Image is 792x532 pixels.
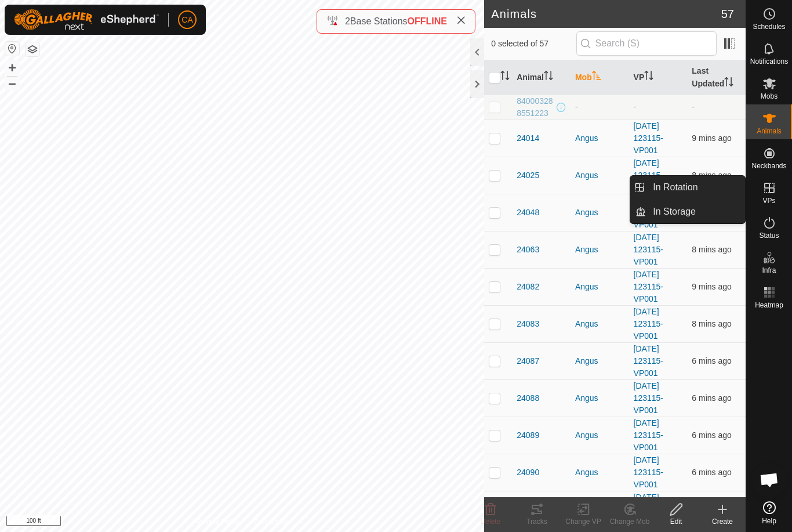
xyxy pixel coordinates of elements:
[634,158,663,192] a: [DATE] 123115-VP001
[500,73,510,82] p-sorticon: Activate to sort
[753,23,785,30] span: Schedules
[575,169,624,182] div: Angus
[575,355,624,367] div: Angus
[761,93,778,100] span: Mobs
[630,200,745,223] li: In Storage
[514,516,560,527] div: Tracks
[575,429,624,441] div: Angus
[575,132,624,144] div: Angus
[517,429,539,441] span: 24089
[687,60,746,95] th: Last Updated
[750,58,788,65] span: Notifications
[746,497,792,529] a: Help
[517,207,539,219] span: 24048
[757,128,782,135] span: Animals
[634,455,663,489] a: [DATE] 123115-VP001
[634,381,663,415] a: [DATE] 123115-VP001
[653,180,697,194] span: In Rotation
[646,176,745,199] a: In Rotation
[759,232,779,239] span: Status
[575,281,624,293] div: Angus
[721,5,734,23] span: 57
[653,205,696,219] span: In Storage
[5,61,19,75] button: +
[692,282,731,291] span: 9 Sep 2025 at 10:29 pm
[692,393,731,403] span: 9 Sep 2025 at 10:32 pm
[26,42,39,56] button: Map Layers
[491,38,576,50] span: 0 selected of 57
[253,517,288,527] a: Contact Us
[634,270,663,303] a: [DATE] 123115-VP001
[517,132,539,144] span: 24014
[491,7,721,21] h2: Animals
[517,169,539,182] span: 24025
[653,516,699,527] div: Edit
[692,468,731,477] span: 9 Sep 2025 at 10:31 pm
[181,14,192,26] span: CA
[751,162,786,169] span: Neckbands
[644,73,653,82] p-sorticon: Activate to sort
[762,267,776,274] span: Infra
[634,102,637,111] app-display-virtual-paddock-transition: -
[692,356,731,365] span: 9 Sep 2025 at 10:32 pm
[408,16,447,26] span: OFFLINE
[517,281,539,293] span: 24082
[646,200,745,223] a: In Storage
[629,60,688,95] th: VP
[699,516,746,527] div: Create
[5,76,19,90] button: –
[634,307,663,341] a: [DATE] 123115-VP001
[692,133,731,143] span: 9 Sep 2025 at 10:29 pm
[606,516,653,527] div: Change Mob
[575,318,624,330] div: Angus
[517,466,539,479] span: 24090
[724,79,733,88] p-sorticon: Activate to sort
[544,73,553,82] p-sorticon: Activate to sort
[762,197,775,204] span: VPs
[592,73,601,82] p-sorticon: Activate to sort
[634,344,663,378] a: [DATE] 123115-VP001
[512,60,571,95] th: Animal
[755,302,783,309] span: Heatmap
[752,462,787,497] div: Open chat
[575,207,624,219] div: Angus
[575,244,624,256] div: Angus
[692,245,731,254] span: 9 Sep 2025 at 10:30 pm
[575,466,624,479] div: Angus
[634,493,663,526] a: [DATE] 123115-VP001
[634,121,663,155] a: [DATE] 123115-VP001
[197,517,240,527] a: Privacy Policy
[517,318,539,330] span: 24083
[5,42,19,56] button: Reset Map
[575,101,624,113] div: -
[560,516,606,527] div: Change VP
[517,355,539,367] span: 24087
[762,517,776,524] span: Help
[576,31,717,56] input: Search (S)
[630,176,745,199] li: In Rotation
[692,171,731,180] span: 9 Sep 2025 at 10:30 pm
[14,9,159,30] img: Gallagher Logo
[634,418,663,452] a: [DATE] 123115-VP001
[575,392,624,404] div: Angus
[481,517,501,526] span: Delete
[345,16,350,26] span: 2
[517,392,539,404] span: 24088
[517,95,554,120] span: 840003288551223
[692,430,731,440] span: 9 Sep 2025 at 10:32 pm
[350,16,408,26] span: Base Stations
[571,60,629,95] th: Mob
[634,233,663,266] a: [DATE] 123115-VP001
[634,196,663,229] a: [DATE] 123115-VP001
[692,102,695,111] span: -
[517,244,539,256] span: 24063
[692,319,731,328] span: 9 Sep 2025 at 10:29 pm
